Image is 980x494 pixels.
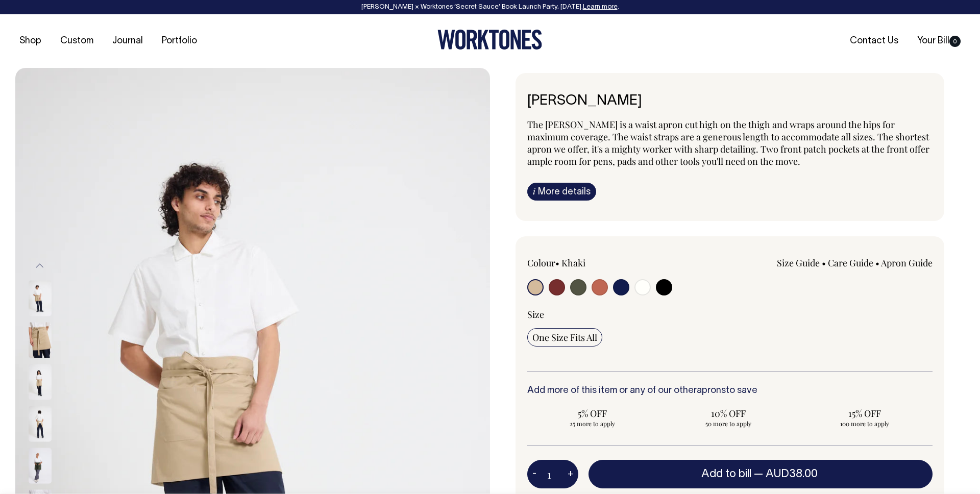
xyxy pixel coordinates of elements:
button: Add to bill —AUD38.00 [589,460,933,488]
span: i [533,186,535,196]
input: 10% OFF 50 more to apply [664,404,794,431]
span: One Size Fits All [532,331,597,343]
img: khaki [29,281,52,316]
span: 0 [949,36,961,47]
span: The [PERSON_NAME] is a waist apron cut high on the thigh and wraps around the hips for maximum co... [527,118,929,167]
a: Custom [56,33,97,50]
span: — [754,469,820,479]
span: 50 more to apply [669,419,789,428]
div: Colour [527,257,690,269]
img: khaki [29,323,52,358]
img: khaki [29,406,52,442]
input: One Size Fits All [527,328,602,347]
span: 100 more to apply [804,419,924,428]
label: Khaki [561,257,585,269]
a: Size Guide [777,257,820,269]
span: AUD38.00 [766,469,818,479]
div: [PERSON_NAME] × Worktones ‘Secret Sauce’ Book Launch Party, [DATE]. . [10,4,970,11]
h6: Add more of this item or any of our other to save [527,386,933,396]
input: 5% OFF 25 more to apply [527,404,657,431]
span: • [555,257,559,269]
a: Learn more [583,4,618,10]
img: khaki [29,364,52,400]
h1: [PERSON_NAME] [527,93,933,109]
a: Shop [15,33,45,50]
span: • [822,257,826,269]
a: Contact Us [846,33,902,50]
button: + [562,464,578,484]
div: Size [527,308,933,320]
a: Apron Guide [881,257,933,269]
a: Portfolio [158,33,201,50]
button: - [527,464,542,484]
span: 25 more to apply [532,419,652,428]
img: olive [29,448,52,484]
span: 15% OFF [804,407,924,419]
a: aprons [697,386,726,395]
span: • [875,257,879,269]
input: 15% OFF 100 more to apply [799,404,929,431]
a: Journal [108,33,147,50]
span: Add to bill [701,469,751,479]
a: Care Guide [828,257,873,269]
a: Your Bill0 [913,33,965,50]
button: Previous [32,255,47,278]
span: 10% OFF [669,407,789,419]
a: iMore details [527,183,596,201]
span: 5% OFF [532,407,652,419]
